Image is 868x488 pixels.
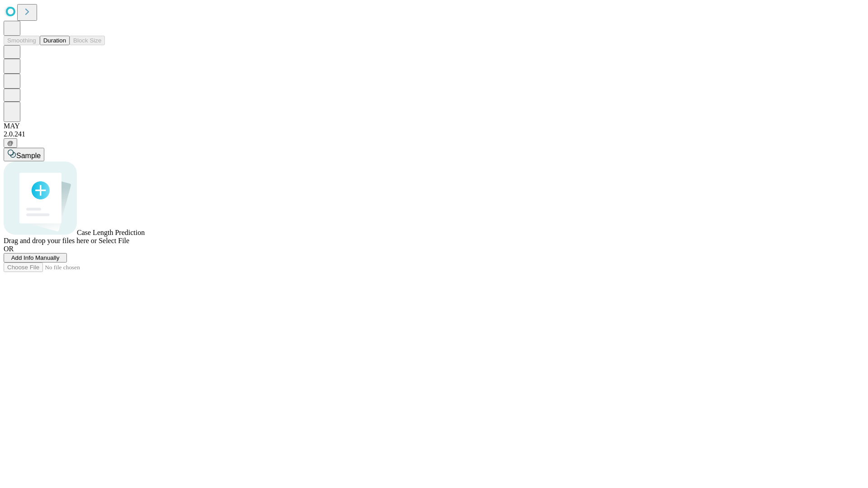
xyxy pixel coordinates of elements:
[4,122,864,130] div: MAY
[77,229,145,236] span: Case Length Prediction
[4,130,864,138] div: 2.0.241
[7,140,14,146] span: @
[4,245,14,253] span: OR
[16,152,41,160] span: Sample
[4,36,40,45] button: Smoothing
[4,253,67,263] button: Add Info Manually
[40,36,70,45] button: Duration
[99,237,129,244] span: Select File
[70,36,105,45] button: Block Size
[4,237,97,244] span: Drag and drop your files here or
[11,254,60,261] span: Add Info Manually
[4,138,17,148] button: @
[4,148,44,161] button: Sample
